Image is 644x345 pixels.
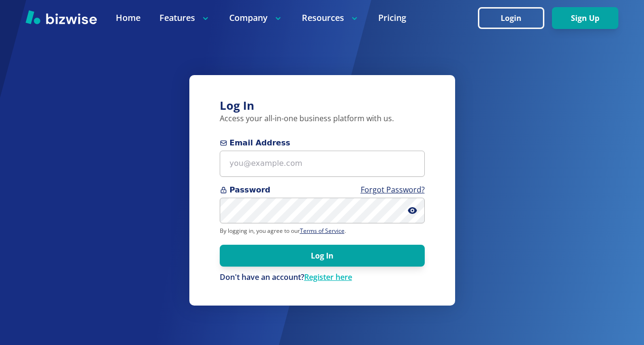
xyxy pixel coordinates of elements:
[220,98,425,114] h3: Log In
[304,272,352,282] a: Register here
[220,245,425,267] button: Log In
[220,272,425,283] p: Don't have an account?
[220,151,425,177] input: you@example.com
[220,272,425,283] div: Don't have an account?Register here
[552,7,618,29] button: Sign Up
[552,14,618,23] a: Sign Up
[478,7,544,29] button: Login
[378,12,406,24] a: Pricing
[302,12,359,24] p: Resources
[220,227,425,235] p: By logging in, you agree to our .
[26,10,97,24] img: Bizwise Logo
[220,184,425,196] span: Password
[300,227,345,235] a: Terms of Service
[478,14,552,23] a: Login
[229,12,283,24] p: Company
[159,12,210,24] p: Features
[220,137,425,149] span: Email Address
[361,184,425,195] a: Forgot Password?
[220,114,425,124] p: Access your all-in-one business platform with us.
[116,12,140,24] a: Home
